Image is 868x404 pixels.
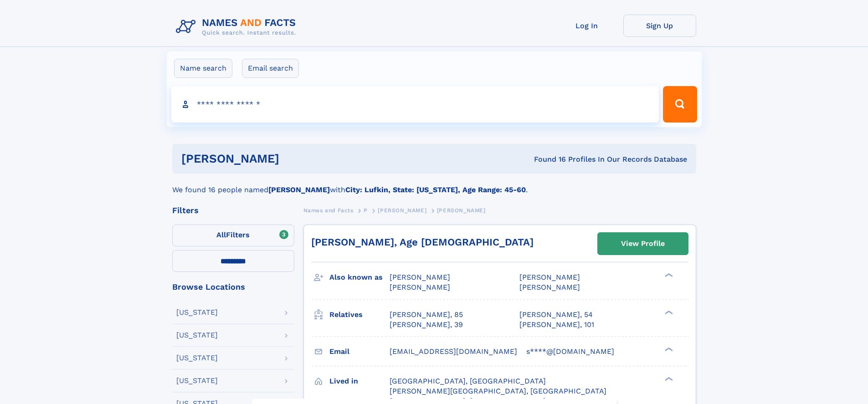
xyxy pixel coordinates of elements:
label: Name search [174,59,232,78]
a: Names and Facts [303,205,354,216]
b: City: Lufkin, State: [US_STATE], Age Range: 45-60 [345,185,526,194]
span: [PERSON_NAME] [378,207,426,214]
div: [US_STATE] [176,377,218,384]
span: [PERSON_NAME] [437,207,486,214]
a: [PERSON_NAME], Age [DEMOGRAPHIC_DATA] [311,236,534,248]
span: All [216,230,226,239]
label: Email search [242,59,299,78]
div: ❯ [663,376,673,382]
a: [PERSON_NAME], 85 [390,310,463,320]
label: Filters [172,225,294,246]
span: [EMAIL_ADDRESS][DOMAIN_NAME] [390,347,517,356]
button: Search Button [663,86,697,123]
input: search input [171,86,659,123]
img: Logo Names and Facts [172,15,303,39]
h3: Relatives [329,307,390,322]
a: [PERSON_NAME], 101 [519,320,594,330]
a: View Profile [598,233,688,255]
div: [US_STATE] [176,309,218,316]
div: ❯ [663,309,673,315]
h3: Also known as [329,270,390,285]
span: [PERSON_NAME] [519,273,580,281]
span: [PERSON_NAME] [519,283,580,291]
h3: Email [329,344,390,359]
span: [PERSON_NAME] [390,283,450,291]
h1: [PERSON_NAME] [181,153,407,164]
div: Browse Locations [172,283,294,291]
div: Filters [172,206,294,215]
div: ❯ [663,272,673,278]
div: View Profile [621,233,665,254]
div: ❯ [663,346,673,352]
a: Sign Up [623,15,696,37]
a: Log In [550,15,623,37]
h3: Lived in [329,373,390,389]
span: [PERSON_NAME] [390,273,450,281]
div: Found 16 Profiles In Our Records Database [406,154,687,164]
span: [PERSON_NAME][GEOGRAPHIC_DATA], [GEOGRAPHIC_DATA] [390,387,606,395]
span: [GEOGRAPHIC_DATA], [GEOGRAPHIC_DATA] [390,377,546,385]
div: [US_STATE] [176,354,218,362]
a: [PERSON_NAME], 39 [390,320,463,330]
div: We found 16 people named with . [172,174,696,195]
div: [US_STATE] [176,332,218,339]
a: [PERSON_NAME] [378,205,426,216]
a: P [364,205,368,216]
span: P [364,207,368,214]
b: [PERSON_NAME] [268,185,330,194]
a: [PERSON_NAME], 54 [519,310,593,320]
